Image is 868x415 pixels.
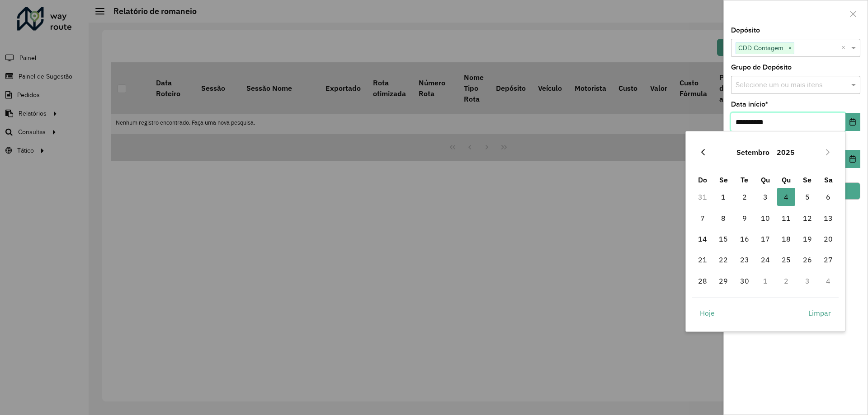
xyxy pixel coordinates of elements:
td: 9 [734,208,755,228]
button: Choose Month [733,141,773,163]
span: Clear all [841,42,849,53]
span: 26 [798,251,816,269]
span: Sa [824,175,833,184]
span: 15 [714,230,732,248]
span: 16 [736,230,754,248]
span: 3 [756,188,774,206]
td: 5 [797,187,818,207]
span: 6 [819,188,837,206]
span: Do [698,175,707,184]
button: Choose Date [845,113,860,131]
td: 15 [713,228,734,249]
span: 25 [777,251,795,269]
button: Hoje [692,304,722,322]
td: 16 [734,228,755,249]
label: Depósito [731,25,760,36]
td: 3 [755,187,776,207]
span: 19 [798,230,816,248]
td: 29 [713,270,734,291]
span: 11 [777,209,795,227]
label: Grupo de Depósito [731,62,792,73]
button: Next Month [821,145,835,159]
span: Limpar [808,308,831,318]
td: 27 [818,249,839,270]
span: 30 [736,272,754,290]
span: 12 [798,209,816,227]
td: 8 [713,208,734,228]
td: 23 [734,249,755,270]
button: Choose Date [845,150,860,168]
span: 18 [777,230,795,248]
span: 10 [756,209,774,227]
span: 13 [819,209,837,227]
td: 24 [755,249,776,270]
span: 7 [693,209,712,227]
td: 1 [755,270,776,291]
label: Data início [731,99,768,110]
td: 14 [692,228,713,249]
td: 17 [755,228,776,249]
td: 30 [734,270,755,291]
td: 1 [713,187,734,207]
button: Limpar [801,304,839,322]
span: CDD Contagem [736,42,786,53]
span: 1 [714,188,732,206]
button: Choose Year [773,141,798,163]
td: 6 [818,187,839,207]
span: Se [803,175,811,184]
td: 13 [818,208,839,228]
span: Hoje [700,308,715,318]
span: Qu [782,175,791,184]
span: 29 [714,272,732,290]
td: 31 [692,187,713,207]
span: Se [719,175,728,184]
span: 14 [693,230,712,248]
td: 2 [776,270,797,291]
span: 20 [819,230,837,248]
button: Previous Month [696,145,710,159]
td: 11 [776,208,797,228]
td: 28 [692,270,713,291]
td: 20 [818,228,839,249]
span: 2 [736,188,754,206]
span: 17 [756,230,774,248]
span: 27 [819,251,837,269]
td: 25 [776,249,797,270]
td: 4 [818,270,839,291]
span: × [786,43,794,54]
span: Qu [761,175,770,184]
td: 2 [734,187,755,207]
span: 24 [756,251,774,269]
span: 21 [693,251,712,269]
td: 12 [797,208,818,228]
span: 22 [714,251,732,269]
td: 3 [797,270,818,291]
td: 18 [776,228,797,249]
td: 4 [776,187,797,207]
td: 21 [692,249,713,270]
span: 5 [798,188,816,206]
span: 28 [693,272,712,290]
span: 9 [736,209,754,227]
td: 10 [755,208,776,228]
span: 23 [736,251,754,269]
span: 4 [777,188,795,206]
span: 8 [714,209,732,227]
td: 7 [692,208,713,228]
div: Choose Date [685,131,845,331]
td: 22 [713,249,734,270]
span: Te [741,175,748,184]
td: 19 [797,228,818,249]
td: 26 [797,249,818,270]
